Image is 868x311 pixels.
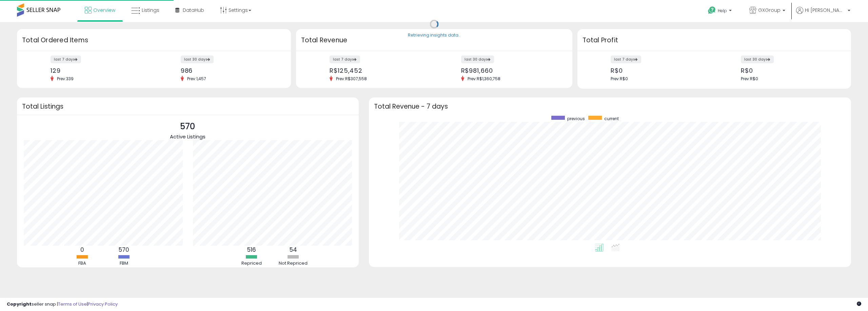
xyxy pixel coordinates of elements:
[611,55,641,63] label: last 7 days
[330,67,429,74] div: R$125,452
[183,7,204,14] span: DataHub
[604,116,619,121] span: current
[741,55,774,63] label: last 30 days
[247,246,256,254] b: 516
[805,7,846,14] span: Hi [PERSON_NAME]
[88,301,118,307] a: Privacy Policy
[7,301,32,307] strong: Copyright
[51,55,81,63] label: last 7 days
[181,55,214,63] label: last 30 days
[104,260,144,267] div: FBM
[703,1,738,22] a: Help
[62,260,103,267] div: FBA
[611,67,709,74] div: R$0
[611,76,628,82] span: Prev: R$0
[22,36,286,45] h3: Total Ordered Items
[741,76,758,82] span: Prev: R$0
[273,260,314,267] div: Not Repriced
[758,7,781,14] span: GXGroup
[51,67,149,74] div: 129
[330,55,360,63] label: last 7 days
[718,8,727,14] span: Help
[184,76,210,82] span: Prev: 1,457
[461,55,494,63] label: last 30 days
[708,6,716,15] i: Get Help
[301,36,567,45] h3: Total Revenue
[231,260,272,267] div: Repriced
[461,67,560,74] div: R$981,660
[22,104,354,109] h3: Total Listings
[93,7,115,14] span: Overview
[170,133,205,140] span: Active Listings
[7,301,118,308] div: seller snap | |
[464,76,504,82] span: Prev: R$1,360,758
[583,36,846,45] h3: Total Profit
[58,301,87,307] a: Terms of Use
[119,246,129,254] b: 570
[170,120,205,133] p: 570
[374,104,846,109] h3: Total Revenue - 7 days
[142,7,159,14] span: Listings
[741,67,839,74] div: R$0
[80,246,84,254] b: 0
[408,32,460,39] div: Retrieving insights data..
[290,246,297,254] b: 54
[181,67,279,74] div: 986
[796,7,850,22] a: Hi [PERSON_NAME]
[567,116,585,121] span: previous
[54,76,77,82] span: Prev: 339
[333,76,370,82] span: Prev: R$307,558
